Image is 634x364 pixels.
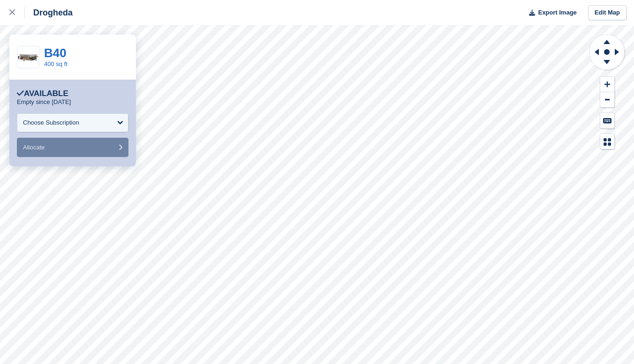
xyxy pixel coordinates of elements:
[23,118,79,127] div: Choose Subscription
[17,49,39,66] img: 400-sqft-unit%20(1).jpg
[538,8,576,17] span: Export Image
[588,5,627,21] a: Edit Map
[23,144,45,151] span: Allocate
[523,5,577,21] button: Export Image
[17,89,68,98] div: Available
[44,46,67,60] a: B40
[25,7,73,18] div: Drogheda
[600,77,614,92] button: Zoom In
[44,60,67,67] a: 400 sq ft
[600,113,614,128] button: Keyboard Shortcuts
[17,98,71,106] p: Empty since [DATE]
[600,92,614,108] button: Zoom Out
[17,138,128,157] button: Allocate
[600,134,614,149] button: Map Legend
